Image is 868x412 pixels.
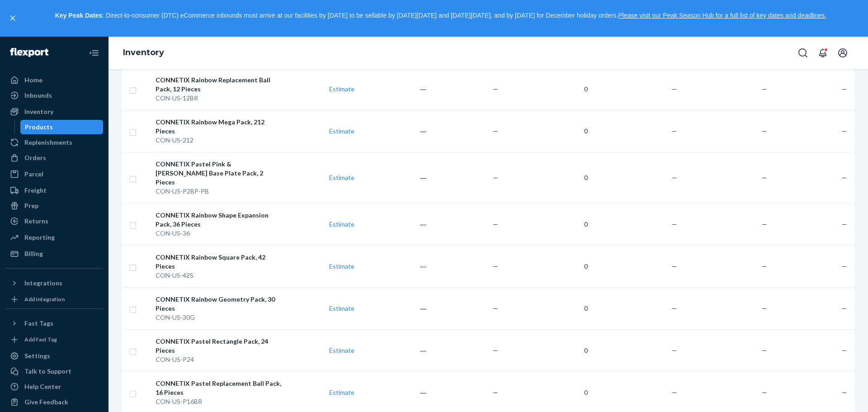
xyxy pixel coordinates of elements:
a: Estimate [329,388,354,396]
img: Flexport logo [10,48,48,57]
span: — [493,174,498,181]
div: CON-US-212 [156,136,283,145]
span: — [493,304,498,312]
td: 0 [502,68,591,110]
span: — [672,85,677,93]
div: CON-US-P16BR [156,397,283,406]
a: Estimate [329,174,354,181]
span: — [672,262,677,270]
td: ― [358,204,430,246]
span: — [672,174,677,181]
span: — [842,127,847,135]
strong: Key Peak Dates [55,12,102,19]
div: CON-US-42S [156,271,283,280]
div: CON-US-30G [156,313,283,322]
span: — [672,346,677,354]
div: Inventory [24,107,53,116]
span: — [493,262,498,270]
div: CONNETIX Rainbow Geometry Pack, 30 Pieces [156,295,283,313]
a: Freight [5,183,103,198]
a: Reporting [5,230,103,245]
a: Add Integration [5,294,103,305]
a: Please visit our Peak Season Hub for a full list of key dates and deadlines. [618,12,826,19]
span: — [842,174,847,181]
a: Returns [5,214,103,228]
td: ― [358,152,430,204]
div: CONNETIX Pastel Pink & [PERSON_NAME] Base Plate Pack, 2 Pieces [156,160,283,187]
span: — [842,262,847,270]
span: — [762,346,767,354]
span: — [842,85,847,93]
button: Open notifications [814,44,832,62]
button: Fast Tags [5,316,103,331]
a: Estimate [329,304,354,312]
button: close, [8,14,17,23]
span: — [762,220,767,228]
a: Prep [5,199,103,213]
span: — [672,127,677,135]
a: Add Fast Tag [5,334,103,345]
div: Give Feedback [24,398,68,407]
td: ― [358,246,430,288]
p: : Direct-to-consumer (DTC) eCommerce inbounds must arrive at our facilities by [DATE] to be sella... [22,8,860,24]
div: Orders [24,153,46,162]
span: — [493,85,498,93]
span: — [842,220,847,228]
div: CON-US-36 [156,229,283,238]
span: — [762,174,767,181]
a: Products [20,120,104,134]
div: Inbounds [24,91,52,100]
ol: breadcrumbs [116,40,171,66]
button: Open account menu [834,44,852,62]
span: — [842,388,847,396]
div: CON-US-P24 [156,355,283,364]
a: Replenishments [5,135,103,150]
a: Orders [5,151,103,165]
div: Integrations [24,279,62,288]
span: — [672,304,677,312]
span: — [842,346,847,354]
span: — [842,304,847,312]
button: Give Feedback [5,395,103,409]
div: CONNETIX Rainbow Square Pack, 42 Pieces [156,253,283,271]
div: CONNETIX Rainbow Replacement Ball Pack, 12 Pieces [156,76,283,94]
div: CONNETIX Pastel Replacement Ball Pack, 16 Pieces [156,379,283,397]
a: Estimate [329,346,354,354]
td: 0 [502,330,591,372]
a: Home [5,73,103,87]
span: — [762,127,767,135]
div: Add Fast Tag [24,336,57,343]
a: Talk to Support [5,364,103,379]
td: 0 [502,204,591,246]
span: — [493,127,498,135]
span: — [762,85,767,93]
a: Billing [5,246,103,261]
div: Parcel [24,170,43,179]
span: — [672,220,677,228]
div: Products [25,123,53,132]
a: Estimate [329,262,354,270]
a: Estimate [329,85,354,93]
td: 0 [502,288,591,330]
td: ― [358,288,430,330]
div: Settings [24,351,50,360]
td: 0 [502,246,591,288]
div: Replenishments [24,138,72,147]
div: Talk to Support [24,367,71,376]
button: Open Search Box [794,44,812,62]
span: — [493,388,498,396]
div: CON-US-P2BP-PB [156,187,283,196]
span: — [493,220,498,228]
a: Estimate [329,220,354,228]
td: ― [358,330,430,372]
span: — [672,388,677,396]
a: Settings [5,349,103,363]
button: Close Navigation [85,44,103,62]
div: Fast Tags [24,319,53,328]
a: Parcel [5,167,103,181]
div: Billing [24,249,43,258]
div: Freight [24,186,47,195]
td: 0 [502,110,591,152]
div: CONNETIX Rainbow Shape Expansion Pack, 36 Pieces [156,211,283,229]
a: Inventory [5,104,103,119]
